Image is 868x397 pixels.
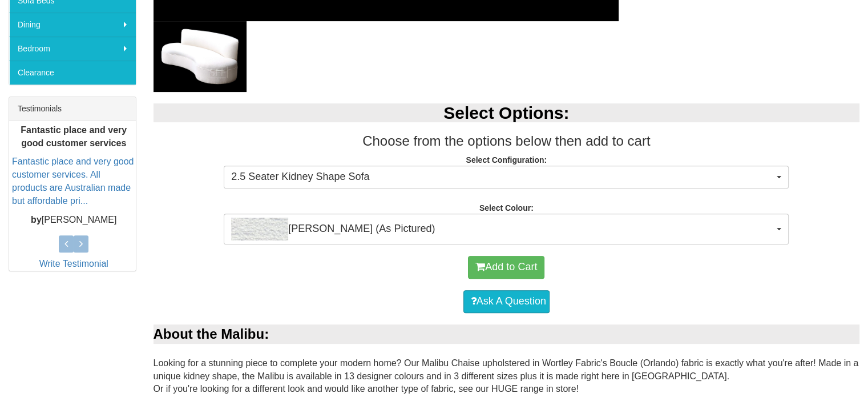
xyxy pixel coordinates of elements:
button: Orlando White (As Pictured)[PERSON_NAME] (As Pictured) [224,214,789,244]
strong: Select Configuration: [466,155,547,165]
b: Select Options: [443,103,569,122]
a: Clearance [9,61,136,85]
button: 2.5 Seater Kidney Shape Sofa [224,166,789,189]
div: Testimonials [9,97,136,121]
h3: Choose from the options below then add to cart [154,134,860,149]
a: Dining [9,13,136,37]
a: Bedroom [9,37,136,61]
b: by [31,215,42,224]
span: [PERSON_NAME] (As Pictured) [231,218,774,240]
div: About the Malibu: [154,324,860,344]
strong: Select Colour: [479,203,534,212]
img: Orlando White (As Pictured) [231,218,288,240]
a: Ask A Question [463,290,550,313]
a: Write Testimonial [39,259,108,268]
button: Add to Cart [468,256,544,279]
b: Fantastic place and very good customer services [21,125,127,148]
span: 2.5 Seater Kidney Shape Sofa [231,170,774,185]
p: [PERSON_NAME] [12,214,136,227]
a: Fantastic place and very good customer services. All products are Australian made but affordable ... [12,157,134,206]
